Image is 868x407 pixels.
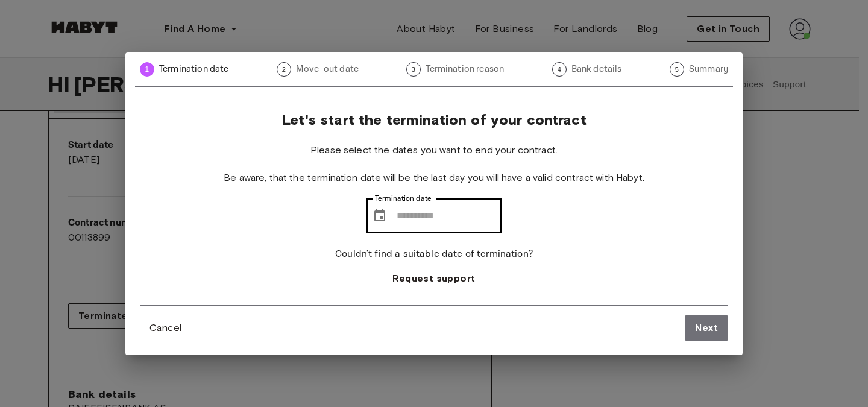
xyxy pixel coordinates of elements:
span: Let's start the termination of your contract [281,111,587,129]
span: Move-out date [296,63,359,75]
span: Please select the dates you want to end your contract. [310,144,558,157]
p: Couldn't find a suitable date of termination? [335,247,533,262]
text: 4 [557,66,561,73]
label: Termination date [375,194,432,204]
span: Bank details [571,63,622,75]
span: Cancel [149,321,181,335]
button: Choose date [368,204,392,228]
text: 1 [145,65,149,74]
text: 5 [675,66,679,73]
span: Request support [392,271,475,286]
text: 3 [412,66,415,73]
span: Termination reason [426,63,504,75]
button: Cancel [140,316,191,340]
span: Be aware, that the termination date will be the last day you will have a valid contract with Habyt. [224,171,644,185]
button: Request support [383,267,485,291]
text: 2 [282,66,286,73]
span: Termination date [159,63,229,75]
span: Summary [689,63,728,75]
